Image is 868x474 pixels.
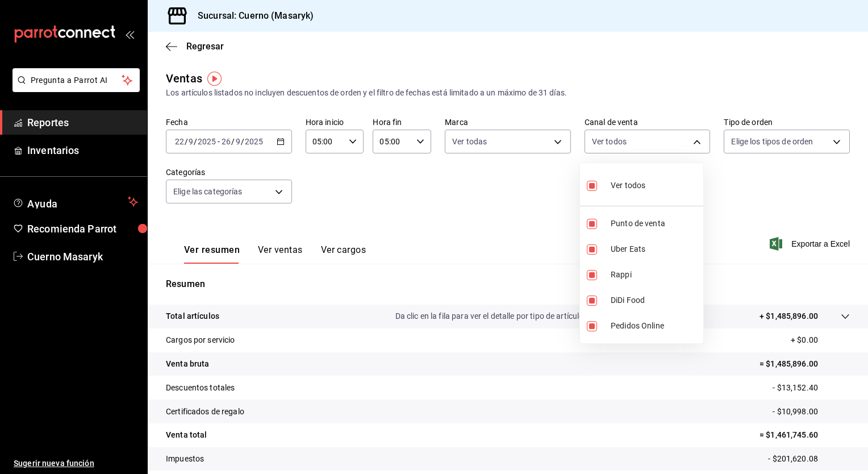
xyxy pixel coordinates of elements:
span: DiDi Food [611,294,699,306]
span: Punto de venta [611,218,699,230]
span: Ver todos [611,180,645,192]
img: Tooltip marker [207,72,222,86]
span: Rappi [611,269,699,281]
span: Uber Eats [611,243,699,255]
span: Pedidos Online [611,320,699,332]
